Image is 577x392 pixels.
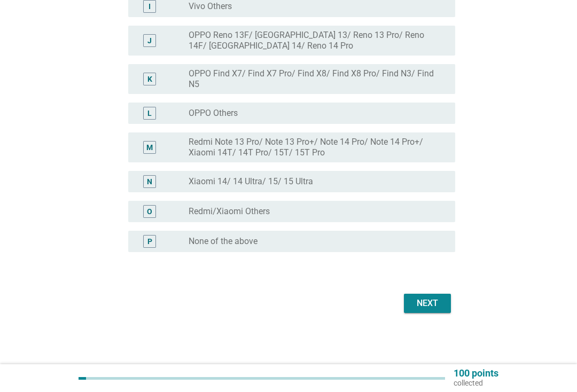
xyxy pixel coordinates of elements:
[189,68,438,90] label: OPPO Find X7/ Find X7 Pro/ Find X8/ Find X8 Pro/ Find N3/ Find N5
[147,206,152,217] div: O
[454,369,498,378] p: 100 points
[454,378,498,388] p: collected
[147,35,152,46] div: J
[189,30,438,51] label: OPPO Reno 13F/ [GEOGRAPHIC_DATA] 13/ Reno 13 Pro/ Reno 14F/ [GEOGRAPHIC_DATA] 14/ Reno 14 Pro
[189,176,313,187] label: Xiaomi 14/ 14 Ultra/ 15/ 15 Ultra
[146,142,153,153] div: M
[189,1,232,12] label: Vivo Others
[147,176,152,187] div: N
[149,1,151,12] div: I
[189,108,238,119] label: OPPO Others
[412,297,442,310] div: Next
[189,206,270,217] label: Redmi/Xiaomi Others
[147,74,152,85] div: K
[147,108,152,119] div: L
[404,294,451,313] button: Next
[147,236,152,247] div: P
[189,236,258,247] label: None of the above
[189,137,438,158] label: Redmi Note 13 Pro/ Note 13 Pro+/ Note 14 Pro/ Note 14 Pro+/ Xiaomi 14T/ 14T Pro/ 15T/ 15T Pro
